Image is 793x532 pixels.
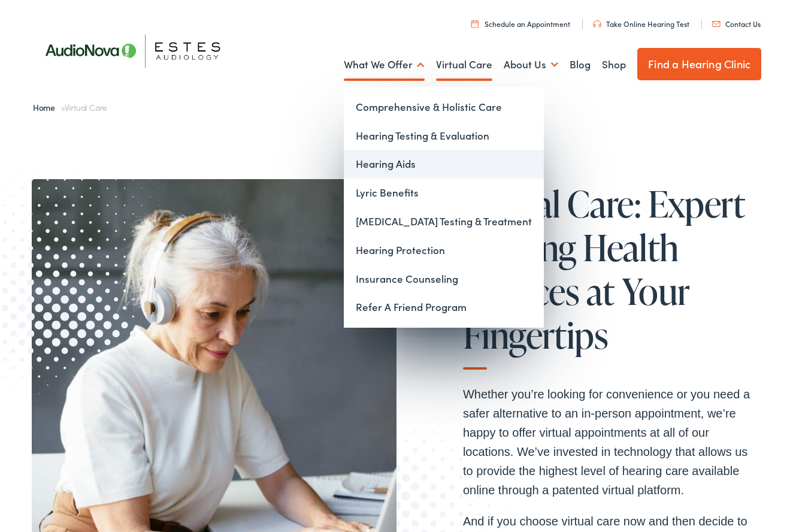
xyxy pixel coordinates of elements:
a: Comprehensive & Holistic Care [344,93,544,122]
span: Health [583,228,678,267]
img: utility icon [712,21,721,27]
span: at [586,271,615,311]
p: Whether you’re looking for convenience or you need a safer alternative to an in-person appointmen... [463,385,750,500]
img: utility icon [593,20,601,28]
a: About Us [504,43,558,87]
a: Blog [570,43,591,87]
span: Your [622,271,690,311]
a: Lyric Benefits [344,179,544,207]
a: Refer A Friend Program [344,293,544,322]
a: Contact Us [712,19,761,29]
a: Shop [602,43,626,87]
a: Find a Hearing Clinic [637,48,761,80]
span: Fingertips [463,315,608,355]
a: Virtual Care [436,43,492,87]
a: Take Online Hearing Test [593,19,689,29]
span: Care: [567,184,641,223]
a: Schedule an Appointment [471,19,570,29]
a: Insurance Counseling [344,265,544,294]
a: [MEDICAL_DATA] Testing & Treatment [344,207,544,236]
a: What We Offer [344,43,425,87]
a: Home [33,101,61,113]
span: Expert [648,184,745,223]
span: » [33,101,107,113]
a: Hearing Testing & Evaluation [344,122,544,150]
span: Virtual Care [65,101,107,113]
a: Hearing Aids [344,150,544,179]
img: utility icon [471,20,479,28]
a: Hearing Protection [344,236,544,265]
